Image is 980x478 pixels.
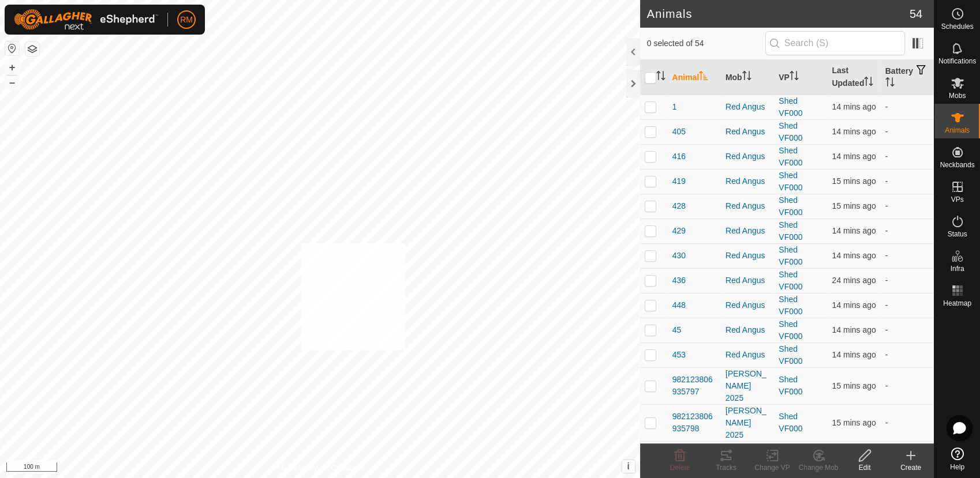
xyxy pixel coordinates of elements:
td: - [881,342,934,367]
a: Help [934,443,980,475]
button: – [5,76,19,89]
a: Shed VF000 [779,375,802,396]
a: Shed VF000 [779,344,802,366]
td: - [881,169,934,194]
a: Shed VF000 [779,96,802,118]
div: [PERSON_NAME] 2025 [725,405,769,441]
span: Help [950,464,964,471]
div: Edit [841,462,888,473]
span: 982123806935797 [672,374,716,398]
span: 453 [672,349,686,361]
td: - [881,144,934,169]
span: 27 Aug 2025, 8:45 pm [832,201,876,210]
span: 436 [672,274,686,287]
span: 27 Aug 2025, 8:46 pm [832,251,876,260]
a: Shed VF000 [779,245,802,266]
a: Shed VF000 [779,195,802,217]
div: Red Angus [725,175,769,187]
div: Red Angus [725,150,769,163]
div: Red Angus [725,324,769,336]
div: Red Angus [725,200,769,212]
div: Red Angus [725,126,769,138]
span: Animals [945,127,970,134]
span: 27 Aug 2025, 8:46 pm [832,325,876,334]
span: Neckbands [940,161,974,168]
span: RM [180,14,193,26]
div: Tracks [703,462,749,473]
span: 982123806935798 [672,411,716,435]
th: Battery [881,60,934,95]
td: - [881,219,934,243]
a: Shed VF000 [779,270,802,291]
a: Shed VF000 [779,171,802,192]
span: 27 Aug 2025, 8:46 pm [832,152,876,161]
div: Red Angus [725,101,769,113]
th: Last Updated [827,60,880,95]
span: 448 [672,299,686,311]
span: 428 [672,200,686,212]
div: Red Angus [725,274,769,287]
button: + [5,61,19,74]
div: [PERSON_NAME] 2025 [725,368,769,404]
a: Contact Us [331,463,365,473]
td: - [881,441,934,478]
div: Red Angus [725,349,769,361]
span: 430 [672,250,686,262]
td: - [881,367,934,404]
td: - [881,318,934,342]
div: [PERSON_NAME] 2025 [725,442,769,478]
td: - [881,268,934,293]
span: 54 [910,5,922,22]
a: Shed VF000 [779,121,802,142]
span: 405 [672,126,686,138]
span: 27 Aug 2025, 8:45 pm [832,418,876,427]
span: 27 Aug 2025, 8:46 pm [832,127,876,136]
span: Delete [670,464,690,472]
span: Mobs [949,92,966,99]
span: 419 [672,175,686,187]
td: - [881,194,934,219]
span: 429 [672,225,686,237]
h2: Animals [647,7,910,21]
a: Shed VF000 [779,146,802,167]
span: i [627,461,629,471]
span: VPs [951,196,963,203]
div: Create [888,462,934,473]
td: - [881,95,934,119]
div: Red Angus [725,299,769,311]
span: 27 Aug 2025, 8:45 pm [832,176,876,186]
span: 0 selected of 54 [647,37,765,50]
a: Shed VF000 [779,220,802,242]
button: i [622,460,635,473]
p-sorticon: Activate to sort [864,78,873,88]
span: 27 Aug 2025, 8:46 pm [832,350,876,359]
span: 27 Aug 2025, 8:36 pm [832,276,876,285]
span: 45 [672,324,682,336]
a: Shed VF000 [779,412,802,433]
td: - [881,293,934,318]
div: Change Mob [795,462,841,473]
td: - [881,119,934,144]
button: Reset Map [5,42,19,55]
span: Heatmap [943,300,971,307]
th: Animal [668,60,721,95]
p-sorticon: Activate to sort [790,73,799,82]
div: Red Angus [725,225,769,237]
th: VP [774,60,827,95]
img: Gallagher Logo [14,9,158,30]
div: Red Angus [725,250,769,262]
th: Mob [721,60,774,95]
td: - [881,404,934,441]
span: 27 Aug 2025, 8:45 pm [832,381,876,390]
p-sorticon: Activate to sort [699,73,708,82]
p-sorticon: Activate to sort [742,73,751,82]
td: - [881,243,934,268]
span: Infra [950,265,964,272]
span: Status [947,231,967,238]
a: Shed VF000 [779,295,802,316]
span: 27 Aug 2025, 8:46 pm [832,226,876,235]
span: 27 Aug 2025, 8:46 pm [832,102,876,111]
p-sorticon: Activate to sort [885,79,895,88]
button: Map Layers [25,42,39,56]
span: 1 [672,101,677,113]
